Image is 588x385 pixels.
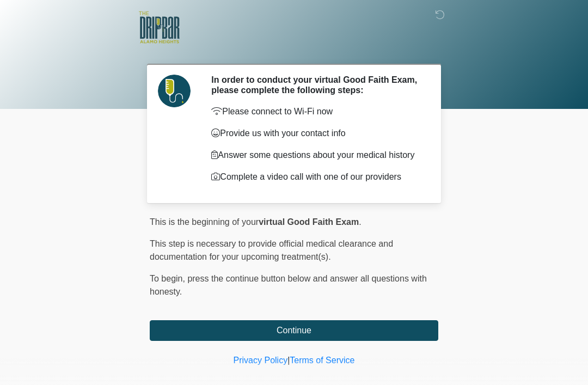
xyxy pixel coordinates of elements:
span: To begin, [150,274,187,283]
a: Terms of Service [290,356,354,365]
span: . [359,217,361,227]
span: This is the beginning of your [150,217,259,227]
span: press the continue button below and answer all questions with honesty. [150,274,427,296]
p: Please connect to Wi-Fi now [211,105,422,118]
button: Continue [150,320,438,341]
a: | [287,356,290,365]
img: The DRIPBaR - Alamo Heights Logo [139,8,180,47]
a: Privacy Policy [234,356,288,365]
img: Agent Avatar [158,75,191,107]
strong: virtual Good Faith Exam [259,217,359,227]
p: Complete a video call with one of our providers [211,170,422,184]
h2: In order to conduct your virtual Good Faith Exam, please complete the following steps: [211,75,422,95]
span: This step is necessary to provide official medical clearance and documentation for your upcoming ... [150,239,393,261]
p: Answer some questions about your medical history [211,149,422,162]
p: Provide us with your contact info [211,127,422,140]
